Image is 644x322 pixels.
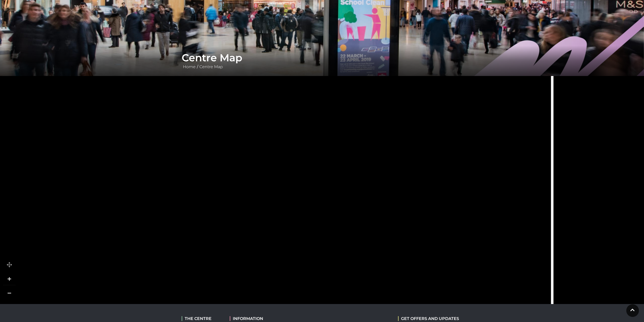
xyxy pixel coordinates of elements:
h1: Centre Map [182,52,463,64]
a: Centre Map [198,64,224,69]
h2: GET OFFERS AND UPDATES [398,316,459,321]
div: / [178,52,466,70]
h2: THE CENTRE [182,316,222,321]
a: Home [182,64,197,69]
h2: INFORMATION [230,316,294,321]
